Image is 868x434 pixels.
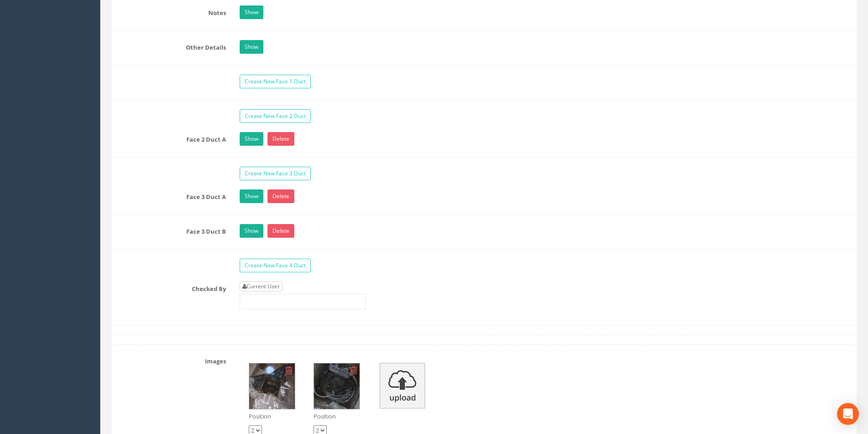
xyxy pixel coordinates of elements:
label: Checked By [107,281,233,293]
label: Notes [107,5,233,17]
img: 4ab93a3b-1db3-dec1-cf04-3fb942a3f1f3_8c78aa5c-6b36-14ce-7189-59153d2459f3_thumb.jpg [249,363,295,409]
a: Show [240,224,263,238]
a: Create New Face 1 Duct [240,75,311,88]
a: Show [240,189,263,203]
a: Delete [267,132,294,146]
label: Face 2 Duct A [107,132,233,144]
a: Create New Face 3 Duct [240,167,311,180]
a: Show [240,40,263,54]
label: Face 3 Duct A [107,189,233,201]
label: Face 3 Duct B [107,224,233,236]
img: 4ab93a3b-1db3-dec1-cf04-3fb942a3f1f3_2f282060-9400-9c7b-16bc-567d4b1c88ba_thumb.jpg [314,363,360,409]
a: Delete [267,189,294,203]
a: Create New Face 2 Duct [240,109,311,123]
p: Position [313,412,360,421]
p: Position [249,412,295,421]
label: Other Details [107,40,233,52]
a: Show [240,5,263,19]
a: Create New Face 4 Duct [240,259,311,272]
a: Delete [267,224,294,238]
div: Open Intercom Messenger [837,403,859,425]
a: Show [240,132,263,146]
img: upload_icon.png [380,363,425,408]
label: Images [107,354,233,366]
a: Current User [240,281,282,291]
